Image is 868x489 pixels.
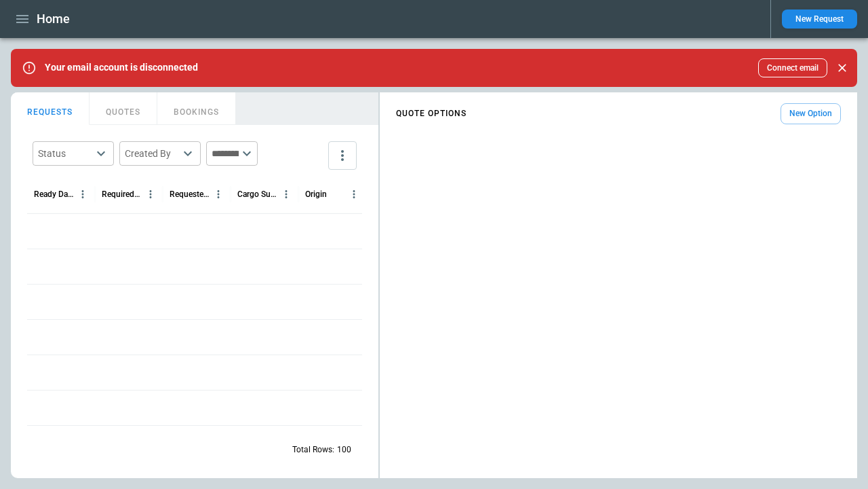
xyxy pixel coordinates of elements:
p: 100 [337,444,351,456]
button: New Request [782,10,857,29]
button: New Option [781,103,841,124]
div: Ready Date & Time (UTC+03:00) [34,189,74,199]
button: Connect email [758,58,827,77]
button: Cargo Summary column menu [277,185,295,203]
button: more [328,141,357,170]
button: REQUESTS [11,92,90,125]
div: Cargo Summary [237,189,277,199]
h1: Home [37,11,70,27]
p: Total Rows: [292,444,334,456]
div: Origin [305,189,327,199]
button: BOOKINGS [157,92,236,125]
p: Your email account is disconnected [45,62,198,73]
div: Required Date & Time (UTC+03:00) [102,189,142,199]
div: Created By [125,147,179,160]
h4: QUOTE OPTIONS [396,111,467,117]
button: Required Date & Time (UTC+03:00) column menu [142,185,159,203]
button: Origin column menu [345,185,363,203]
div: dismiss [833,53,852,83]
button: Ready Date & Time (UTC+03:00) column menu [74,185,92,203]
button: Close [833,58,852,77]
div: Requested Route [170,189,210,199]
button: QUOTES [90,92,157,125]
div: Status [38,147,92,160]
div: scrollable content [380,98,857,130]
button: Requested Route column menu [210,185,227,203]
